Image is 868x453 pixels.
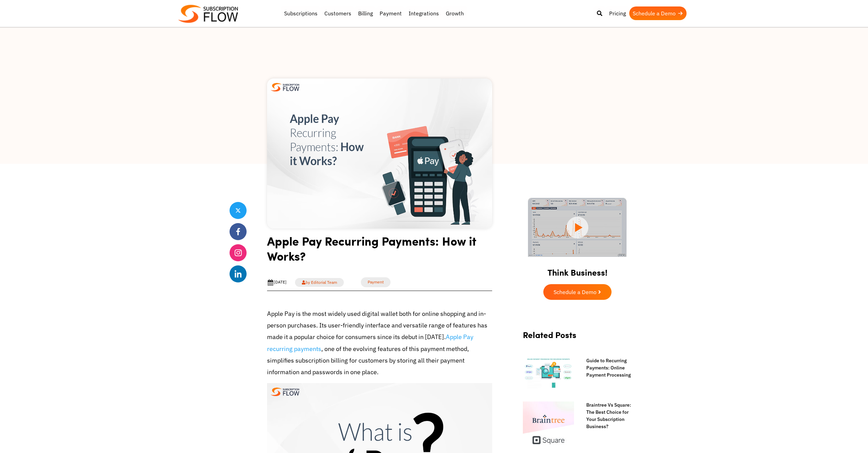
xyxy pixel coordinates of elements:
a: Apple Pay recurring payments [267,333,473,352]
h2: Think Business! [516,259,639,281]
div: [DATE] [267,279,286,286]
p: Apple Pay is the most widely used digital wallet both for online shopping and in-person purchases... [267,308,492,378]
span: Schedule a Demo [554,289,597,295]
img: Braintree vs Square [523,401,574,453]
a: Customers [321,6,355,20]
a: Subscriptions [281,6,321,20]
h1: Apple Pay Recurring Payments: How it Works? [267,233,492,268]
img: Apple Pay Recurring Payments: How it Works? [267,78,492,229]
img: Online-Payment-Processing-for-Recurring-Payments [523,357,574,391]
a: Payment [361,277,391,287]
img: Subscriptionflow [178,5,238,23]
h2: Related Posts [523,330,632,347]
a: Schedule a Demo [629,6,687,20]
a: Schedule a Demo [543,284,612,300]
a: Billing [355,6,376,20]
a: Pricing [606,6,629,20]
a: Payment [376,6,405,20]
a: Braintree Vs Square: The Best Choice for Your Subscription Business? [579,401,632,430]
img: intro video [528,198,627,257]
a: Integrations [405,6,442,20]
a: Guide to Recurring Payments: Online Payment Processing [579,357,632,379]
a: by Editorial Team [295,278,344,287]
a: Growth [442,6,467,20]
